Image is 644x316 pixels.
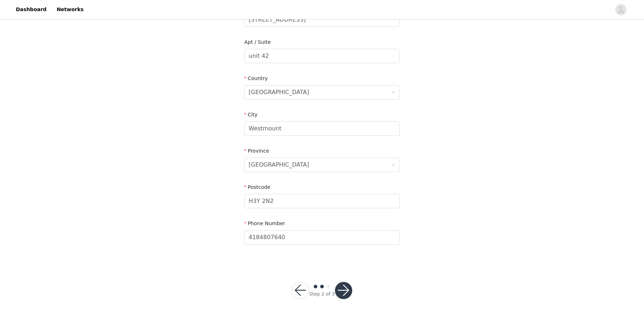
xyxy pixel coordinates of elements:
[249,158,309,172] div: Quebec
[249,85,309,99] div: Canada
[244,39,271,45] label: Apt / Suite
[244,112,258,117] label: City
[244,75,268,81] label: Country
[391,163,395,168] i: icon: down
[52,1,88,18] a: Networks
[617,4,624,15] div: avatar
[309,291,335,298] div: Step 2 of 3
[391,90,395,95] i: icon: down
[244,220,285,226] label: Phone Number
[244,148,269,154] label: Province
[12,1,51,18] a: Dashboard
[244,184,271,190] label: Postcode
